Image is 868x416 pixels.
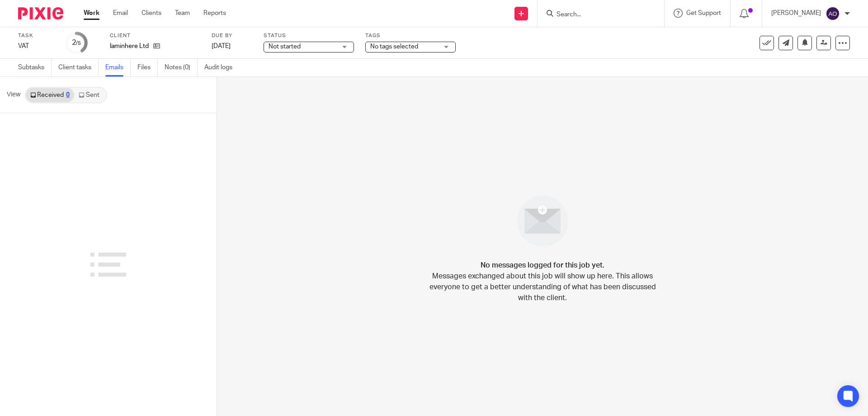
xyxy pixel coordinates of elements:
a: Emails [105,59,131,77]
img: svg%3E [826,6,840,21]
a: Email [113,9,128,18]
a: Clients [142,9,161,18]
a: Team [175,9,190,18]
a: Sent [74,88,106,102]
img: image [511,190,574,253]
span: No tags selected [370,43,418,50]
a: Received0 [26,88,74,102]
label: Status [264,32,354,39]
div: 2 [72,38,81,48]
a: Subtasks [18,59,52,77]
span: View [7,90,20,100]
p: Messages exchanged about this job will show up here. This allows everyone to get a better underst... [423,271,662,303]
label: Tags [365,32,456,39]
a: Files [137,59,158,77]
small: /5 [76,41,81,46]
span: [DATE] [212,43,231,49]
input: Search [556,11,637,19]
a: Client tasks [58,59,99,77]
label: Due by [212,32,252,39]
h4: No messages logged for this job yet. [481,260,604,271]
a: Notes (0) [165,59,198,77]
span: Not started [269,43,301,50]
a: Work [84,9,99,18]
div: 0 [66,92,70,98]
label: Client [110,32,200,39]
label: Task [18,32,54,39]
p: Iaminhere Ltd [110,42,149,51]
a: Audit logs [204,59,239,77]
span: Get Support [686,10,721,16]
div: VAT [18,42,54,51]
p: [PERSON_NAME] [771,9,821,18]
a: Reports [203,9,226,18]
img: Pixie [18,7,63,19]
